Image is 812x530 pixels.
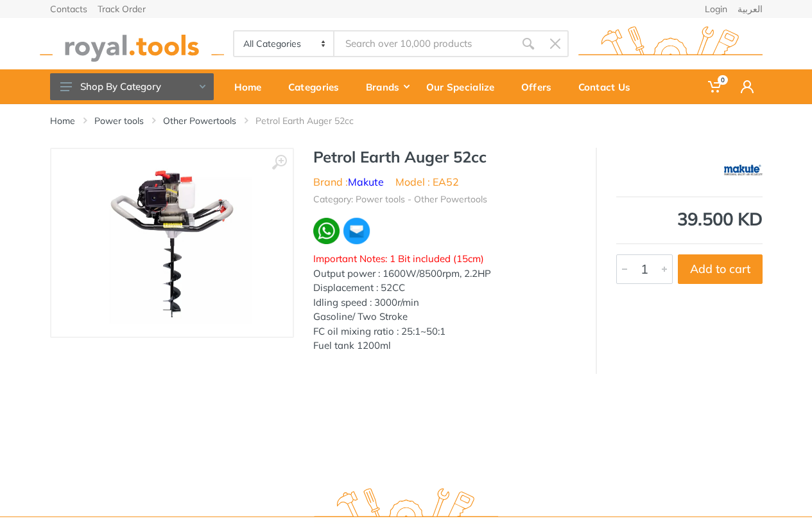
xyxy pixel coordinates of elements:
[705,4,727,13] a: Login
[50,114,763,127] nav: breadcrumb
[342,216,371,245] img: ma.webp
[313,193,487,206] li: Category: Power tools - Other Powertools
[50,4,87,13] a: Contacts
[225,73,279,100] div: Home
[50,73,214,100] button: Shop By Category
[234,31,335,56] select: Category
[569,69,648,104] a: Contact Us
[395,174,459,190] li: Model : EA52
[348,175,384,188] a: Makute
[313,252,484,265] span: Important Notes: 1 Bit included (15cm)
[569,73,648,100] div: Contact Us
[738,4,763,13] a: العربية
[334,30,514,57] input: Site search
[279,69,357,104] a: Categories
[279,73,357,100] div: Categories
[512,69,569,104] a: Offers
[313,218,340,244] img: wa.webp
[724,154,763,186] img: Makute
[314,488,498,524] img: royal.tools Logo
[163,114,236,127] a: Other Powertools
[98,4,146,13] a: Track Order
[94,114,144,127] a: Power tools
[678,254,763,284] button: Add to cart
[417,73,512,100] div: Our Specialize
[313,174,384,190] li: Brand :
[255,114,373,127] li: Petrol Earth Auger 52cc
[578,26,763,62] img: royal.tools Logo
[512,73,569,100] div: Offers
[417,69,512,104] a: Our Specialize
[718,75,728,85] span: 0
[313,148,576,166] h1: Petrol Earth Auger 52cc
[616,210,763,228] div: 39.500 KD
[40,26,224,62] img: royal.tools Logo
[313,252,576,353] div: Output power : 1600W/8500rpm, 2.2HP Displacement : 52CC Idling speed : 3000r/min Gasoline/ Two St...
[357,73,417,100] div: Brands
[50,114,75,127] a: Home
[699,69,732,104] a: 0
[91,162,252,324] img: Royal Tools - Petrol Earth Auger 52cc
[225,69,279,104] a: Home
